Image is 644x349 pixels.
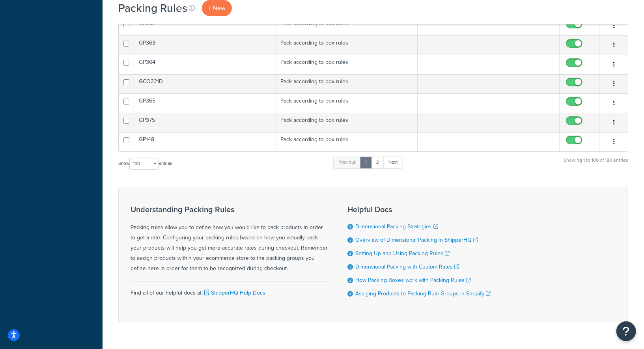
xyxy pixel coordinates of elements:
div: Showing 1 to 100 of 180 entries [564,156,628,173]
h3: Understanding Packing Rules [131,205,328,214]
a: Overview of Dimensional Packing in ShipperHQ [355,236,478,244]
a: Assiging Products to Packing Rule Groups in Shopify [355,289,491,298]
span: + New [208,4,226,13]
a: 2 [371,157,384,168]
a: How Packing Boxes work with Packing Rules [355,276,471,284]
td: Pack according to box rules [276,93,418,113]
a: Setting Up and Using Packing Rules [355,249,450,258]
label: Show entries [118,158,172,170]
td: Pack according to box rules [276,16,418,35]
a: Dimensional Packing with Custom Rates [355,263,459,271]
td: Pack according to box rules [276,132,418,151]
td: GP364 [134,55,276,74]
td: Pack according to box rules [276,55,418,74]
td: GP365 [134,93,276,113]
select: Showentries [129,158,159,170]
td: Pack according to box rules [276,35,418,55]
a: Previous [333,157,361,168]
div: Find all of our helpful docs at: [131,282,328,298]
td: Pack according to box rules [276,113,418,132]
a: Next [383,157,403,168]
td: GP362 [134,16,276,35]
td: GCO221D [134,74,276,93]
td: GP375 [134,113,276,132]
a: Dimensional Packing Strategies [355,222,438,231]
td: Pack according to box rules [276,74,418,93]
h1: Packing Rules [118,0,187,16]
td: GP148 [134,132,276,151]
td: GP363 [134,35,276,55]
div: Packing rules allow you to define how you would like to pack products in order to get a rate. Con... [131,205,328,274]
button: Open Resource Center [616,321,636,341]
a: 1 [360,157,372,168]
h3: Helpful Docs [347,205,491,214]
a: ShipperHQ Help Docs [203,289,265,297]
